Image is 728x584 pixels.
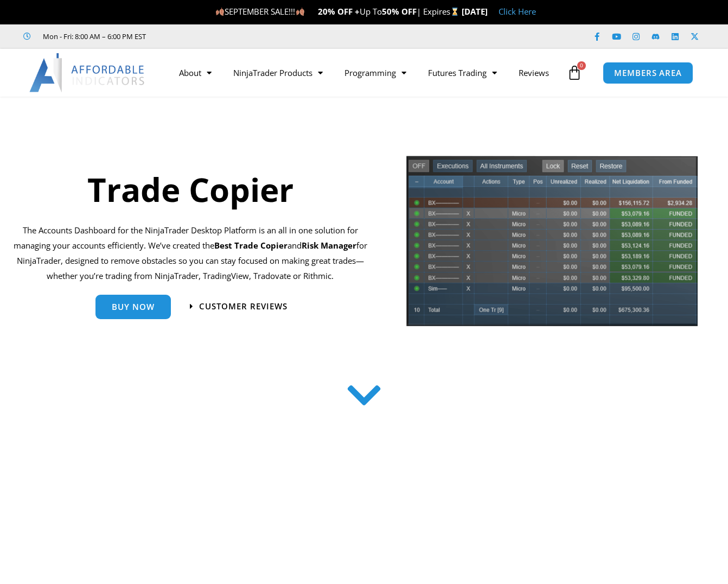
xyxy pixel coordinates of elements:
[222,60,334,85] a: NinjaTrader Products
[40,30,146,43] span: Mon - Fri: 8:00 AM – 6:00 PM EST
[95,295,171,319] a: Buy Now
[199,302,288,310] span: Customer Reviews
[302,240,356,251] strong: Risk Manager
[499,6,536,17] a: Click Here
[334,60,417,85] a: Programming
[614,69,682,77] span: MEMBERS AREA
[451,8,459,16] img: ⌛
[215,6,461,17] span: SEPTEMBER SALE!!! Up To | Expires
[168,60,222,85] a: About
[8,167,373,212] h1: Trade Copier
[296,8,304,16] img: 🍂
[318,6,360,17] strong: 20% OFF +
[577,61,586,70] span: 0
[551,57,598,88] a: 0
[8,223,373,283] p: The Accounts Dashboard for the NinjaTrader Desktop Platform is an all in one solution for managin...
[168,60,564,85] nav: Menu
[405,155,699,334] img: tradecopier | Affordable Indicators – NinjaTrader
[112,303,155,311] span: Buy Now
[216,8,224,16] img: 🍂
[462,6,488,17] strong: [DATE]
[417,60,508,85] a: Futures Trading
[603,62,693,84] a: MEMBERS AREA
[161,31,324,42] iframe: Customer reviews powered by Trustpilot
[508,60,560,85] a: Reviews
[29,53,146,92] img: LogoAI | Affordable Indicators – NinjaTrader
[214,240,288,251] b: Best Trade Copier
[190,302,288,310] a: Customer Reviews
[382,6,417,17] strong: 50% OFF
